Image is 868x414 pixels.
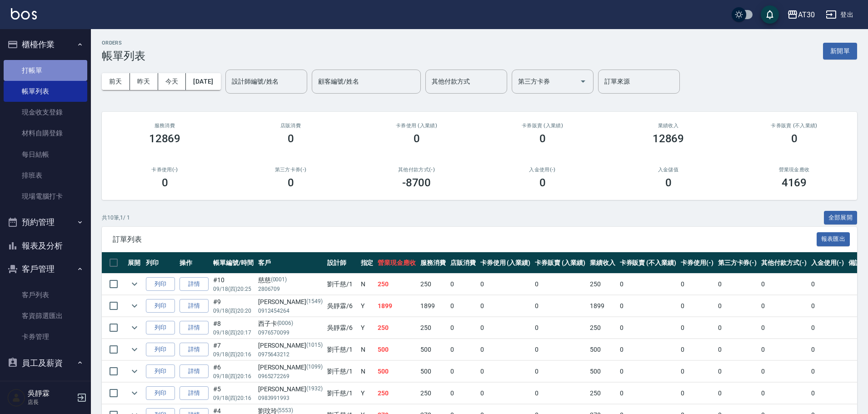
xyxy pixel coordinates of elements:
th: 帳單編號/時間 [211,252,256,274]
td: #10 [211,274,256,295]
button: 列印 [146,343,175,357]
td: 0 [809,317,846,339]
button: 新開單 [823,43,857,60]
a: 新開單 [823,46,857,55]
button: 昨天 [130,73,158,90]
th: 營業現金應收 [375,252,418,274]
td: 0 [618,295,678,317]
a: 卡券管理 [4,326,87,347]
p: (0006) [277,319,294,329]
button: 員工及薪資 [4,351,87,375]
button: 客戶管理 [4,257,87,281]
p: 0912454264 [258,307,323,315]
div: [PERSON_NAME] [258,363,323,372]
h2: ORDERS [102,40,145,46]
th: 卡券使用(-) [678,252,716,274]
td: 吳靜霖 /6 [325,295,359,317]
td: 0 [809,339,846,360]
td: 0 [678,339,716,360]
a: 排班表 [4,165,87,186]
td: 劉千慈 /1 [325,274,359,295]
img: Person [7,389,25,407]
td: 0 [448,274,478,295]
a: 員工列表 [4,378,87,399]
td: 0 [478,317,533,339]
button: Open [576,74,590,89]
td: 1899 [588,295,618,317]
td: #9 [211,295,256,317]
td: 0 [759,361,809,382]
th: 展開 [125,252,144,274]
td: 0 [618,339,678,360]
a: 詳情 [180,277,209,291]
td: 0 [716,274,759,295]
a: 詳情 [180,343,209,357]
th: 服務消費 [418,252,448,274]
h2: 業績收入 [616,123,720,129]
th: 第三方卡券(-) [716,252,759,274]
div: [PERSON_NAME] [258,341,323,350]
td: #6 [211,361,256,382]
td: 0 [759,317,809,339]
td: 0 [716,339,759,360]
button: expand row [128,386,141,400]
h2: 卡券使用 (入業績) [364,123,469,129]
td: 0 [448,361,478,382]
p: (1549) [306,297,323,307]
td: 250 [588,274,618,295]
td: Y [359,383,376,404]
td: #5 [211,383,256,404]
td: 250 [418,383,448,404]
td: Y [359,317,376,339]
button: expand row [128,299,141,313]
td: 劉千慈 /1 [325,339,359,360]
button: expand row [128,277,141,291]
td: 0 [678,317,716,339]
th: 操作 [177,252,211,274]
button: 報表及分析 [4,234,87,258]
td: 0 [533,295,588,317]
td: 0 [533,274,588,295]
td: 500 [418,361,448,382]
td: 0 [759,295,809,317]
a: 材料自購登錄 [4,123,87,144]
td: 250 [588,383,618,404]
th: 入金使用(-) [809,252,846,274]
td: 劉千慈 /1 [325,361,359,382]
a: 詳情 [180,299,209,313]
h3: 0 [539,132,546,145]
h3: 0 [414,132,420,145]
h3: 0 [162,176,168,189]
h3: 0 [791,132,798,145]
button: expand row [128,364,141,378]
a: 客戶列表 [4,284,87,305]
a: 詳情 [180,364,209,379]
a: 客資篩選匯出 [4,305,87,326]
th: 卡券販賣 (入業績) [533,252,588,274]
td: 0 [716,383,759,404]
h2: 卡券使用(-) [113,167,217,173]
h3: 4169 [782,176,807,189]
td: 0 [759,274,809,295]
th: 店販消費 [448,252,478,274]
h3: 服務消費 [113,123,217,129]
td: 500 [588,339,618,360]
th: 備註 [846,252,863,274]
p: 09/18 (四) 20:16 [213,372,254,380]
td: 0 [478,361,533,382]
th: 卡券販賣 (不入業績) [618,252,678,274]
td: 0 [448,339,478,360]
button: 今天 [158,73,186,90]
td: 0 [618,274,678,295]
td: 1899 [418,295,448,317]
td: 500 [375,339,418,360]
h3: 0 [288,176,294,189]
h3: 帳單列表 [102,50,145,62]
span: 訂單列表 [113,235,817,244]
p: 0976570099 [258,329,323,337]
td: 0 [809,383,846,404]
h2: 入金使用(-) [490,167,594,173]
p: 0965272269 [258,372,323,380]
h2: 店販消費 [239,123,343,129]
h3: 0 [288,132,294,145]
